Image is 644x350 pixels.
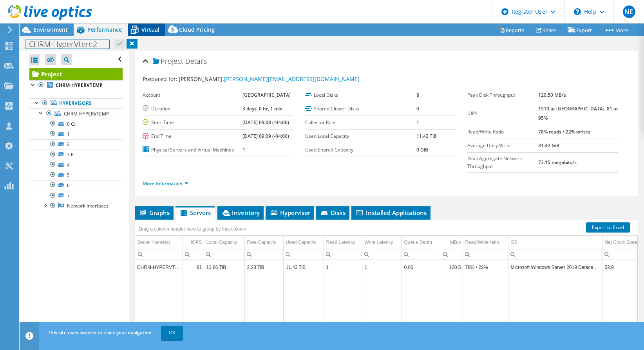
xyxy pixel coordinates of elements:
[224,75,360,83] a: [PERSON_NAME][EMAIL_ADDRESS][DOMAIN_NAME]
[284,236,324,249] td: Used Capacity Column
[538,142,559,149] b: 31.42 GiB
[402,236,441,249] td: Queue Depth Column
[135,260,183,274] td: Column Server Name(s), Value CHRM-HYPERVTEMP
[467,110,538,117] label: IOPS
[402,249,441,260] td: Column Queue Depth, Filter cell
[245,249,284,260] td: Column Free Capacity, Filter cell
[416,105,419,112] b: 0
[143,180,188,187] a: More Information
[463,236,508,249] td: Read/Write ratio Column
[467,91,538,99] label: Peak Disk Throughput
[87,26,122,33] span: Performance
[185,56,207,66] span: Details
[355,209,427,216] span: Installed Applications
[305,105,417,113] label: Shared Cluster Disks
[179,209,211,216] span: Servers
[441,236,463,249] td: MB/s Column
[135,236,183,249] td: Server Name(s) Column
[324,249,362,260] td: Column Read Latency, Filter cell
[143,91,242,99] label: Account
[508,260,602,274] td: Column OS, Value Microsoft Windows Server 2019 Datacenter
[143,119,242,126] label: Start Time
[204,236,245,249] td: Local Capacity Column
[562,24,598,36] a: Export
[29,119,123,129] a: 0 C:
[183,260,204,274] td: Column IOPS, Value 81
[135,249,183,260] td: Column Server Name(s), Filter cell
[284,249,324,260] td: Column Used Capacity, Filter cell
[305,119,417,126] label: Collector Runs
[467,142,538,150] label: Average Daily Write
[362,260,402,274] td: Column Write Latency, Value 1
[48,329,153,336] span: This site uses cookies to track your navigation.
[270,209,310,216] span: Hypervisor
[538,105,618,121] b: 1510 at [GEOGRAPHIC_DATA], 81 at 95%
[324,236,362,249] td: Read Latency Column
[191,238,202,247] div: IOPS
[574,8,581,15] svg: \n
[29,108,123,119] a: CHRM-HYPERVTEMP
[29,150,123,160] a: 3 F:
[137,238,170,247] div: Server Name(s)
[416,133,437,139] b: 11.43 TiB
[404,238,432,247] div: Queue Depth
[242,133,289,139] b: [DATE] 09:09 (-04:00)
[29,201,123,211] a: Network Interfaces
[362,249,402,260] td: Column Write Latency, Filter cell
[324,260,362,274] td: Column Read Latency, Value 1
[364,238,393,247] div: Write Latency
[538,92,566,98] b: 120.50 MB/s
[143,75,177,83] label: Prepared for:
[508,236,602,249] td: OS Column
[29,191,123,201] a: 7
[29,160,123,170] a: 4
[33,26,68,33] span: Environment
[510,238,517,247] div: OS
[305,146,417,154] label: Used Shared Capacity
[538,128,590,135] b: 78% reads / 22% writes
[183,236,204,249] td: IOPS Column
[305,132,417,140] label: Used Local Capacity
[284,260,324,274] td: Column Used Capacity, Value 11.43 TiB
[143,132,242,140] label: End Time
[204,249,245,260] td: Column Local Capacity, Filter cell
[247,238,276,247] div: Free Capacity
[183,249,204,260] td: Column IOPS, Filter cell
[221,209,260,216] span: Inventory
[29,180,123,190] a: 6
[598,24,634,36] a: More
[465,238,499,247] div: Read/Write ratio
[29,139,123,150] a: 2
[29,129,123,139] a: 1
[143,146,242,154] label: Physical Servers and Virtual Machines
[416,146,428,153] b: 0 GiB
[245,260,284,274] td: Column Free Capacity, Value 2.23 TiB
[320,209,346,216] span: Disks
[64,110,109,117] span: CHRM-HYPERVTEMP
[141,26,159,33] span: Virtual
[586,222,630,233] a: Export to Excel
[153,58,183,65] span: Project
[179,26,215,33] span: Cloud Pricing
[29,80,123,90] a: CHRM-HYPERVTEMP
[441,249,463,260] td: Column MB/s, Filter cell
[402,260,441,274] td: Column Queue Depth, Value 0.06
[242,92,291,98] b: [GEOGRAPHIC_DATA]
[29,68,123,80] a: Project
[206,238,237,247] div: Local Capacity
[326,238,355,247] div: Read Latency
[623,5,635,18] span: NE
[467,128,538,136] label: Read/Write Ratio
[463,249,508,260] td: Column Read/Write ratio, Filter cell
[530,24,562,36] a: Share
[467,155,538,170] label: Peak Aggregate Network Throughput
[450,238,461,247] div: MB/s
[25,40,109,49] h1: CHRM-HyperVtem2
[242,146,245,153] b: 1
[508,249,602,260] td: Column OS, Filter cell
[362,236,402,249] td: Write Latency Column
[245,236,284,249] td: Free Capacity Column
[242,119,289,126] b: [DATE] 09:08 (-04:00)
[463,260,508,274] td: Column Read/Write ratio, Value 78% / 22%
[441,260,463,274] td: Column MB/s, Value 120.5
